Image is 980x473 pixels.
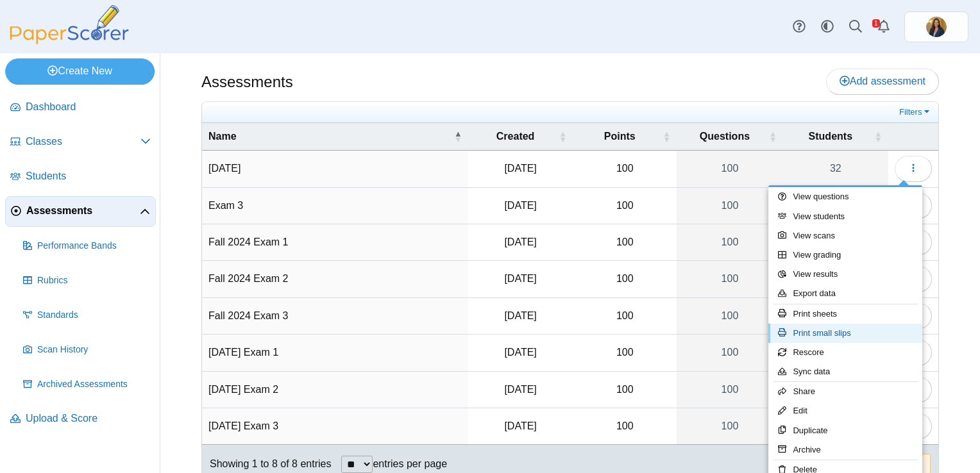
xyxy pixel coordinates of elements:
a: View questions [768,187,922,206]
span: Students : Activate to sort [874,130,882,143]
span: Created : Activate to sort [559,130,566,143]
a: 100 [677,335,782,370]
a: 100 [677,408,782,444]
a: Duplicate [768,421,922,440]
a: 100 [677,372,782,408]
a: Print sheets [768,304,922,324]
a: Create New [5,58,155,84]
span: Points : Activate to sort [663,130,670,143]
td: 100 [573,372,677,408]
a: PaperScorer [5,35,133,46]
span: Archived Assessments [37,378,151,391]
span: Add assessment [840,76,925,87]
a: Assessments [5,196,156,227]
span: Name : Activate to invert sorting [454,130,462,143]
td: Fall 2024 Exam 2 [202,261,468,297]
a: Alerts [870,13,898,41]
label: entries per page [373,458,447,469]
time: Jul 9, 2024 at 10:29 AM [504,200,536,211]
a: Dashboard [5,92,156,123]
a: Students [5,162,156,192]
span: Questions [683,129,766,144]
td: [DATE] Exam 3 [202,408,468,445]
a: 100 [677,188,782,224]
a: Performance Bands [18,231,156,261]
a: 100 [677,224,782,260]
td: 100 [573,224,677,261]
a: Sync data [768,362,922,381]
a: 32 [783,151,888,187]
span: Name [208,129,452,144]
a: Filters [896,106,935,119]
a: 100 [677,261,782,297]
a: Upload & Score [5,404,156,435]
time: Apr 16, 2025 at 9:00 AM [504,420,536,431]
a: View results [768,265,922,284]
time: Mar 3, 2025 at 12:12 PM [504,347,536,358]
span: Students [790,129,872,144]
time: Mar 26, 2025 at 9:25 AM [504,384,536,395]
span: Standards [37,309,151,322]
span: Created [475,129,556,144]
span: Upload & Score [26,411,151,426]
time: Oct 7, 2024 at 11:16 AM [504,310,536,321]
td: 100 [573,298,677,335]
a: 100 [677,151,782,187]
span: Classes [26,135,140,149]
a: Classes [5,127,156,158]
a: Standards [18,300,156,331]
time: Sep 12, 2024 at 12:18 PM [504,273,536,284]
span: Rubrics [37,274,151,287]
td: Fall 2024 Exam 1 [202,224,468,261]
a: Scan History [18,335,156,365]
span: Dashboard [26,100,151,114]
a: ps.4EbUkvZfkybeTHcu [904,12,968,42]
a: Rubrics [18,265,156,296]
td: [DATE] Exam 2 [202,372,468,408]
td: 100 [573,261,677,297]
td: Fall 2024 Exam 3 [202,298,468,335]
td: 100 [573,151,677,187]
td: [DATE] [202,151,468,187]
a: Print small slips [768,324,922,343]
td: Exam 3 [202,188,468,224]
img: PaperScorer [5,5,133,44]
a: Archive [768,440,922,460]
span: Performance Bands [37,240,151,253]
a: Add assessment [826,69,939,94]
time: Aug 30, 2024 at 9:30 AM [504,236,536,247]
a: Export data [768,284,922,303]
span: Points [579,129,660,144]
h1: Assessments [201,71,293,93]
a: View scans [768,226,922,245]
td: 100 [573,188,677,224]
a: Share [768,382,922,401]
a: View students [768,207,922,226]
a: Edit [768,401,922,420]
time: Sep 10, 2025 at 11:26 AM [504,163,536,174]
a: Archived Assessments [18,369,156,400]
span: Students [26,169,151,183]
span: Assessments [26,204,140,218]
td: 100 [573,408,677,445]
span: Jessica Cox [926,17,947,37]
span: Questions : Activate to sort [769,130,777,143]
td: [DATE] Exam 1 [202,335,468,371]
a: 100 [677,298,782,334]
span: Scan History [37,344,151,356]
td: 100 [573,335,677,371]
img: ps.4EbUkvZfkybeTHcu [926,17,947,37]
a: Rescore [768,343,922,362]
a: View grading [768,245,922,265]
